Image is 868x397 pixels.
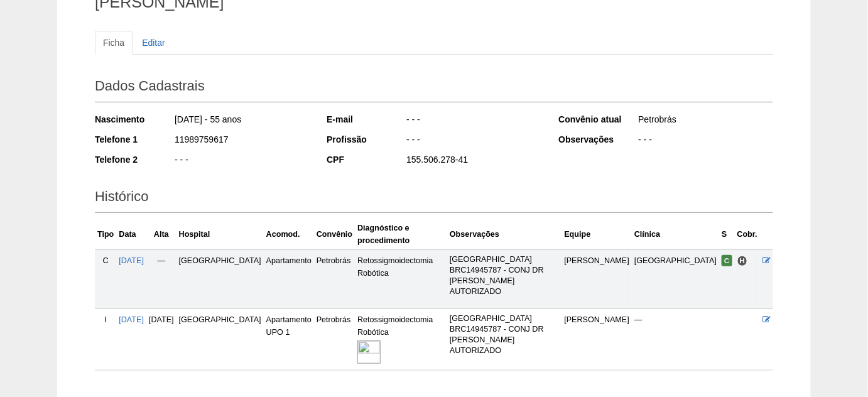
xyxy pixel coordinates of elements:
[405,153,541,169] div: 155.506.278-41
[558,133,637,146] div: Observações
[146,219,176,250] th: Alta
[722,255,732,266] span: Confirmada
[134,31,173,55] a: Editar
[264,249,314,308] td: Apartamento
[95,153,173,166] div: Telefone 2
[176,249,264,308] td: [GEOGRAPHIC_DATA]
[95,113,173,126] div: Nascimento
[176,219,264,250] th: Hospital
[95,31,133,55] a: Ficha
[314,249,355,308] td: Petrobrás
[637,113,773,129] div: Petrobrás
[562,249,632,308] td: [PERSON_NAME]
[562,219,632,250] th: Equipe
[562,309,632,371] td: [PERSON_NAME]
[450,254,560,297] p: [GEOGRAPHIC_DATA] BRC14945787 - CONJ DR [PERSON_NAME] AUTORIZADO
[173,153,310,169] div: - - -
[632,219,719,250] th: Clínica
[327,113,405,126] div: E-mail
[327,153,405,166] div: CPF
[95,73,773,102] h2: Dados Cadastrais
[737,256,748,266] span: Hospital
[176,309,264,371] td: [GEOGRAPHIC_DATA]
[450,313,560,356] p: [GEOGRAPHIC_DATA] BRC14945787 - CONJ DR [PERSON_NAME] AUTORIZADO
[95,184,773,213] h2: Histórico
[355,219,447,250] th: Diagnóstico e procedimento
[173,113,310,129] div: [DATE] - 55 anos
[632,249,719,308] td: [GEOGRAPHIC_DATA]
[314,309,355,371] td: Petrobrás
[146,249,176,308] td: —
[264,309,314,371] td: Apartamento UPO 1
[405,133,541,149] div: - - -
[719,219,735,250] th: S
[97,313,114,326] div: I
[355,309,447,371] td: Retossigmoidectomia Robótica
[447,219,562,250] th: Observações
[95,219,116,250] th: Tipo
[632,309,719,371] td: —
[264,219,314,250] th: Acomod.
[314,219,355,250] th: Convênio
[119,315,144,324] a: [DATE]
[637,133,773,149] div: - - -
[558,113,637,126] div: Convênio atual
[149,315,174,324] span: [DATE]
[97,254,114,267] div: C
[173,133,310,149] div: 11989759617
[119,256,144,265] a: [DATE]
[735,219,760,250] th: Cobr.
[116,219,146,250] th: Data
[355,249,447,308] td: Retossigmoidectomia Robótica
[95,133,173,146] div: Telefone 1
[405,113,541,129] div: - - -
[327,133,405,146] div: Profissão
